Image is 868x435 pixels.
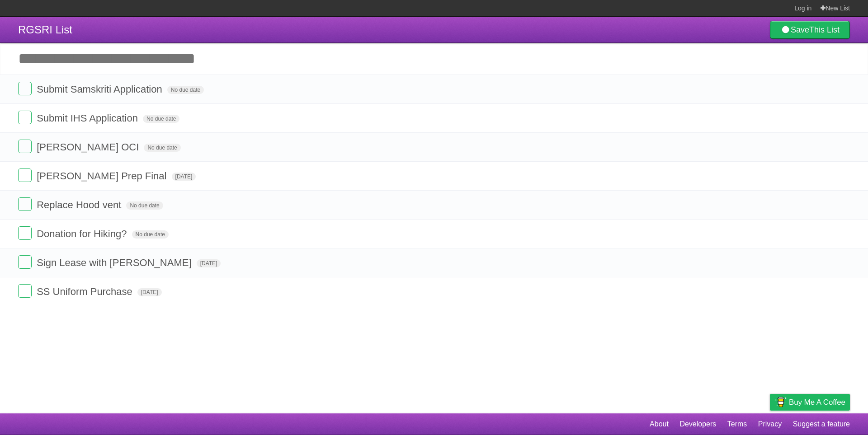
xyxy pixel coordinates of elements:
span: Buy me a coffee [789,394,845,410]
span: Submit IHS Application [37,112,140,124]
a: About [650,416,669,433]
img: Buy me a coffee [774,394,787,410]
span: No due date [144,144,180,152]
span: No due date [143,115,179,123]
span: [PERSON_NAME] OCI [37,141,141,153]
span: Donation for Hiking? [37,228,129,239]
a: Privacy [758,416,782,433]
label: Done [18,168,32,182]
span: No due date [167,86,204,94]
span: RGSRI List [18,23,72,36]
label: Done [18,255,32,269]
span: No due date [126,201,163,210]
label: Done [18,284,32,298]
span: No due date [132,230,169,239]
span: [PERSON_NAME] Prep Final [37,170,169,182]
span: [DATE] [197,259,221,267]
span: Submit Samskriti Application [37,84,165,95]
a: SaveThis List [770,21,850,39]
label: Done [18,140,32,153]
label: Done [18,82,32,95]
a: Buy me a coffee [770,394,850,411]
b: This List [809,25,840,34]
span: SS Uniform Purchase [37,286,135,297]
span: [DATE] [172,173,196,181]
span: Replace Hood vent [37,199,123,210]
label: Done [18,197,32,211]
label: Done [18,111,32,124]
span: Sign Lease with [PERSON_NAME] [37,257,193,268]
a: Developers [679,416,716,433]
span: [DATE] [137,288,162,296]
a: Terms [727,416,747,433]
a: Suggest a feature [793,416,850,433]
label: Done [18,226,32,240]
